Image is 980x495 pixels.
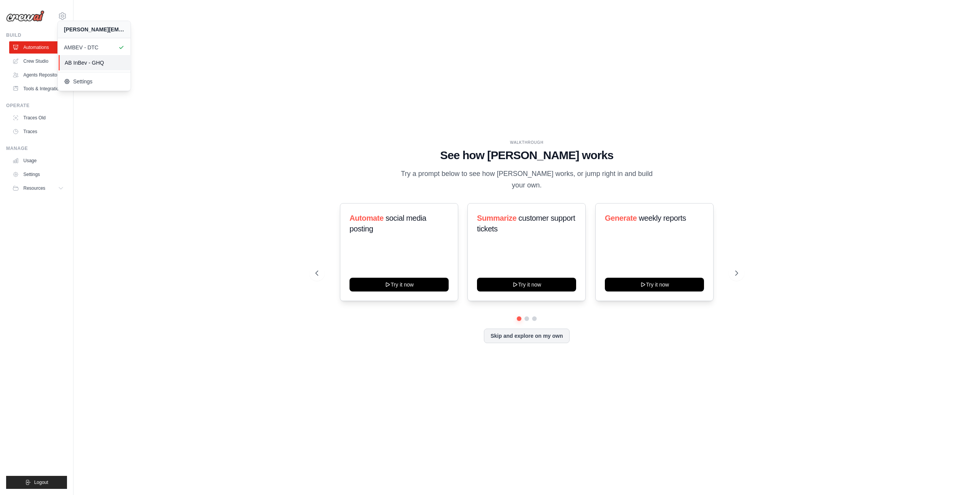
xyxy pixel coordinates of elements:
a: Agents Repository [9,69,67,81]
span: AMBEV - DTC [64,44,124,51]
a: Settings [9,168,67,181]
a: Settings [58,74,131,89]
div: Operate [6,103,67,109]
button: Resources [9,182,67,194]
span: Logout [34,479,48,485]
div: Build [6,32,67,38]
a: Crew Studio [9,55,67,67]
a: Automations [9,41,67,54]
button: Try it now [350,278,449,291]
h1: See how [PERSON_NAME] works [315,148,738,162]
span: Settings [64,78,124,85]
span: social media posting [350,214,426,233]
button: Logout [6,476,67,489]
span: Generate [605,214,637,222]
a: AB InBev - GHQ [59,55,131,70]
div: WALKTHROUGH [315,140,738,145]
a: Traces [9,125,67,138]
span: AB InBev - GHQ [65,59,125,67]
span: weekly reports [639,214,686,222]
p: Try a prompt below to see how [PERSON_NAME] works, or jump right in and build your own. [398,168,655,191]
a: Usage [9,155,67,167]
div: Manage [6,145,67,151]
span: Summarize [477,214,516,222]
span: Resources [23,185,45,191]
span: Automate [350,214,384,222]
span: customer support tickets [477,214,575,233]
button: Try it now [477,278,576,291]
button: Try it now [605,278,704,291]
a: AMBEV - DTC [58,40,131,55]
div: [PERSON_NAME][EMAIL_ADDRESS][PERSON_NAME][DOMAIN_NAME] [64,26,124,33]
button: Skip and explore on my own [484,329,569,343]
img: Logo [6,10,44,22]
a: Traces Old [9,112,67,124]
a: Tools & Integrations [9,83,67,95]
